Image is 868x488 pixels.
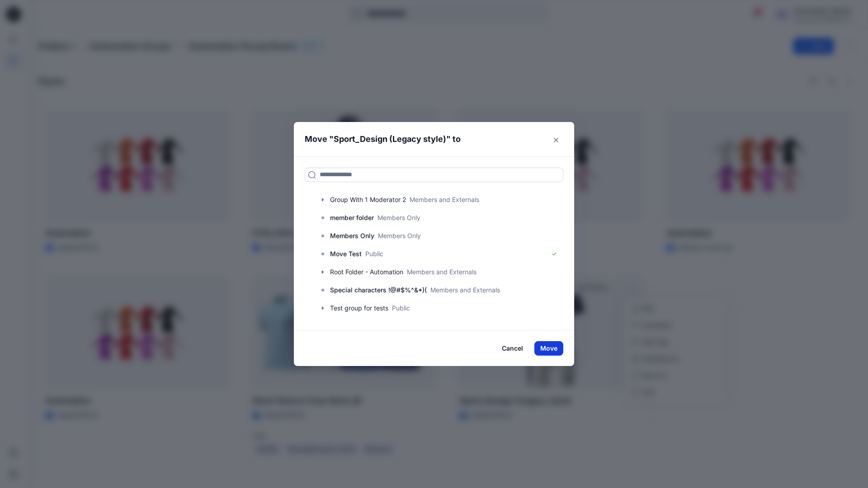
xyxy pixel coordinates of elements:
p: Sport_Design (Legacy style) [334,133,446,145]
button: Move [534,341,563,356]
p: Move Test [330,249,362,259]
p: Members Only [378,231,421,240]
p: Public [365,249,383,258]
button: Close [549,133,563,147]
p: Members Only [330,230,374,241]
p: Members Only [377,213,420,222]
p: Special characters !@#$%^&*)( [330,285,427,296]
p: Members and Externals [430,285,500,295]
header: Move " " to [294,122,560,156]
p: member folder [330,212,374,223]
button: Cancel [496,341,529,356]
